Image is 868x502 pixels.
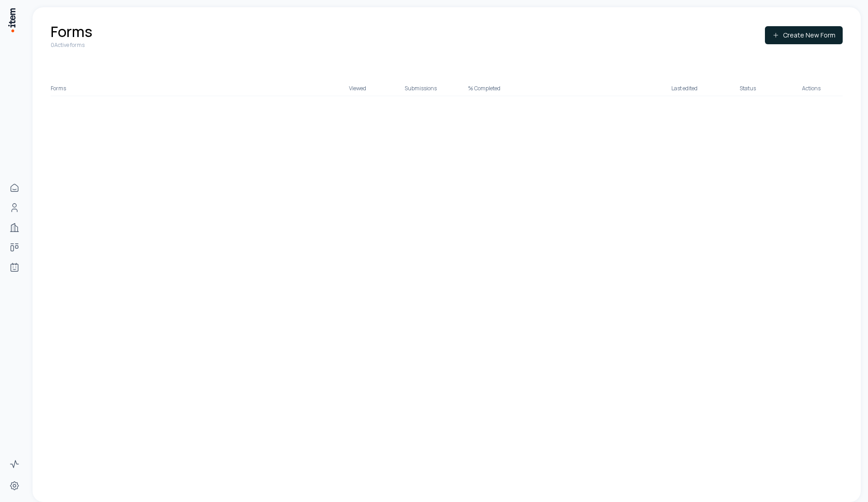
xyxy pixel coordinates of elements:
a: Companies [5,218,24,237]
a: Deals [5,238,24,256]
div: Last edited [653,85,716,92]
p: 0 Active forms [51,42,92,49]
div: Actions [779,85,843,92]
a: Agents [5,258,24,276]
a: Activity [5,455,24,473]
div: % Completed [453,85,516,92]
a: Home [5,179,24,197]
img: Item Brain Logo [7,7,16,33]
h1: Forms [51,22,92,42]
div: Status [716,85,779,92]
div: Forms [51,85,189,92]
div: Viewed [326,85,389,92]
a: Settings [5,477,24,495]
button: Create New Form [765,26,843,44]
a: People [5,199,24,217]
div: Submissions [389,85,453,92]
